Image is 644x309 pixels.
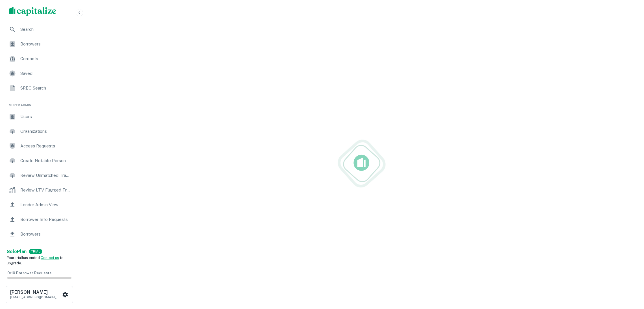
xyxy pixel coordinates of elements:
[20,201,71,208] span: Lender Admin View
[5,110,74,123] a: Users
[5,52,74,66] a: Contacts
[5,125,74,138] a: Organizations
[5,23,74,36] a: Search
[20,41,71,47] span: Borrowers
[20,172,71,179] span: Review Unmatched Transactions
[10,295,61,300] p: [EMAIL_ADDRESS][DOMAIN_NAME]
[20,128,71,135] span: Organizations
[9,7,56,16] img: capitalize-logo.png
[5,198,74,212] a: Lender Admin View
[5,139,74,153] a: Access Requests
[7,248,27,255] a: SoloPlan
[20,157,71,164] span: Create Notable Person
[6,286,73,303] button: [PERSON_NAME][EMAIL_ADDRESS][DOMAIN_NAME]
[20,187,71,193] span: Review LTV Flagged Transactions
[5,37,74,51] a: Borrowers
[5,154,74,167] a: Create Notable Person
[5,227,74,241] a: Borrowers
[20,143,71,149] span: Access Requests
[5,81,74,95] a: SREO Search
[5,242,74,256] a: Email Testing
[29,249,42,254] div: TRIAL
[5,67,74,80] a: Saved
[5,169,74,182] a: Review Unmatched Transactions
[41,256,59,260] a: Contact us
[7,271,51,275] span: 0 / 10 Borrower Requests
[7,249,27,254] strong: Solo Plan
[5,183,74,197] a: Review LTV Flagged Transactions
[20,70,71,77] span: Saved
[7,256,64,266] span: Your trial has ended. to upgrade.
[20,55,71,62] span: Contacts
[20,231,71,238] span: Borrowers
[20,85,71,92] span: SREO Search
[20,216,71,223] span: Borrower Info Requests
[5,96,74,110] li: Super Admin
[20,113,71,120] span: Users
[616,264,644,291] iframe: Chat Widget
[10,290,61,295] h6: [PERSON_NAME]
[5,213,74,226] a: Borrower Info Requests
[20,26,71,33] span: Search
